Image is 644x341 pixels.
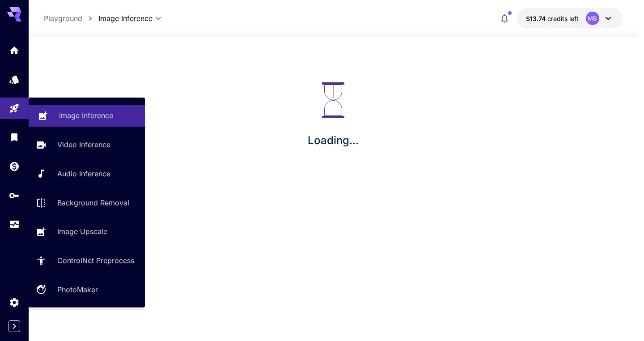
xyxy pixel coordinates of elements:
[29,250,145,272] a: ControlNet Preprocess
[57,284,98,295] p: PhotoMaker
[526,15,547,22] span: $13.74
[9,190,20,201] div: API Keys
[59,110,113,121] p: Image Inference
[57,139,110,150] p: Video Inference
[57,168,110,179] p: Audio Inference
[9,103,20,114] div: Playground
[9,219,20,230] div: Usage
[29,163,145,185] a: Audio Inference
[29,192,145,213] a: Background Removal
[57,226,107,237] p: Image Upscale
[586,12,599,25] div: MB
[57,197,129,208] p: Background Removal
[547,15,579,22] span: credits left
[44,13,98,24] nav: breadcrumb
[57,255,134,266] p: ControlNet Preprocess
[308,132,359,149] p: Loading...
[526,14,579,23] div: $13.74052
[517,8,623,29] button: $13.74052
[9,161,20,172] div: Wallet
[8,320,20,332] button: Expand sidebar
[29,279,145,301] a: PhotoMaker
[44,13,82,24] p: Playground
[9,45,20,56] div: Home
[29,105,145,127] a: Image Inference
[9,74,20,85] div: Models
[9,297,20,308] div: Settings
[9,132,20,143] div: Library
[98,13,153,24] span: Image Inference
[29,221,145,243] a: Image Upscale
[29,134,145,156] a: Video Inference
